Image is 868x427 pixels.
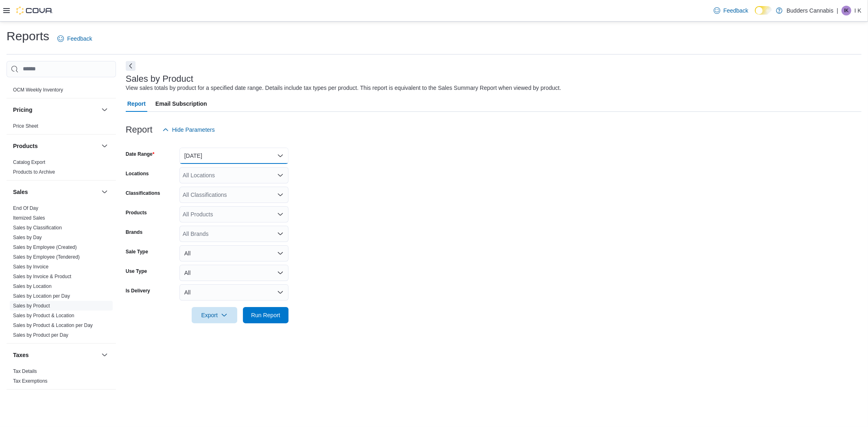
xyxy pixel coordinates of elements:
[13,235,42,240] a: Sales by Day
[724,7,748,15] span: Feedback
[13,368,37,374] a: Tax Details
[13,142,98,150] button: Products
[13,123,38,129] span: Price Sheet
[13,351,98,359] button: Taxes
[126,151,155,157] label: Date Range
[13,332,68,338] span: Sales by Product per Day
[126,190,160,196] label: Classifications
[13,106,98,114] button: Pricing
[67,35,92,43] span: Feedback
[100,187,109,197] button: Sales
[13,293,70,299] span: Sales by Location per Day
[7,203,116,343] div: Sales
[844,6,848,15] span: IK
[179,284,289,301] button: All
[126,84,561,92] div: View sales totals by product for a specified date range. Details include tax types per product. T...
[13,322,93,329] span: Sales by Product & Location per Day
[126,125,153,135] h3: Report
[13,273,71,280] span: Sales by Invoice & Product
[13,169,55,175] a: Products to Archive
[13,254,80,260] a: Sales by Employee (Tendered)
[13,313,74,318] a: Sales by Product & Location
[13,159,45,166] span: Catalog Export
[13,106,32,114] h3: Pricing
[126,229,142,235] label: Brands
[13,274,71,279] a: Sales by Invoice & Product
[13,224,62,231] span: Sales by Classification
[13,378,48,384] span: Tax Exemptions
[126,74,193,84] h3: Sales by Product
[7,28,49,44] h1: Reports
[837,6,838,15] p: |
[13,244,77,250] a: Sales by Employee (Created)
[787,6,833,15] p: Budders Cannabis
[755,6,772,15] input: Dark Mode
[711,2,752,19] a: Feedback
[13,332,68,338] a: Sales by Product per Day
[13,264,48,270] a: Sales by Invoice
[54,30,95,47] a: Feedback
[13,322,93,328] a: Sales by Product & Location per Day
[13,159,45,165] a: Catalog Export
[13,87,63,93] span: OCM Weekly Inventory
[13,215,45,221] a: Itemized Sales
[13,244,77,251] span: Sales by Employee (Created)
[251,311,280,319] span: Run Report
[155,96,207,112] span: Email Subscription
[13,225,62,231] a: Sales by Classification
[13,87,63,93] a: OCM Weekly Inventory
[13,312,74,319] span: Sales by Product & Location
[13,303,50,309] span: Sales by Product
[179,148,289,164] button: [DATE]
[126,209,147,216] label: Products
[13,254,80,260] span: Sales by Employee (Tendered)
[16,7,53,15] img: Cova
[243,307,289,323] button: Run Report
[7,85,116,98] div: OCM
[126,61,136,71] button: Next
[277,211,284,218] button: Open list of options
[13,351,29,359] h3: Taxes
[13,205,38,211] span: End Of Day
[13,264,48,270] span: Sales by Invoice
[100,350,109,360] button: Taxes
[13,142,38,150] h3: Products
[13,234,42,241] span: Sales by Day
[13,283,52,290] span: Sales by Location
[126,248,148,255] label: Sale Type
[172,126,215,134] span: Hide Parameters
[13,303,50,309] a: Sales by Product
[126,170,149,177] label: Locations
[179,245,289,261] button: All
[13,188,28,196] h3: Sales
[7,157,116,180] div: Products
[100,141,109,151] button: Products
[13,169,55,175] span: Products to Archive
[192,307,237,323] button: Export
[13,205,38,211] a: End Of Day
[13,188,98,196] button: Sales
[100,105,109,115] button: Pricing
[13,215,45,221] span: Itemized Sales
[13,293,70,299] a: Sales by Location per Day
[179,265,289,281] button: All
[277,172,284,179] button: Open list of options
[855,6,861,15] p: I K
[127,96,146,112] span: Report
[277,231,284,237] button: Open list of options
[197,307,232,323] span: Export
[159,122,218,138] button: Hide Parameters
[277,192,284,198] button: Open list of options
[13,123,38,129] a: Price Sheet
[7,366,116,389] div: Taxes
[13,378,48,384] a: Tax Exemptions
[126,268,147,274] label: Use Type
[126,288,150,294] label: Is Delivery
[13,368,37,375] span: Tax Details
[100,69,109,78] button: OCM
[7,121,116,134] div: Pricing
[13,283,52,289] a: Sales by Location
[842,6,851,15] div: I K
